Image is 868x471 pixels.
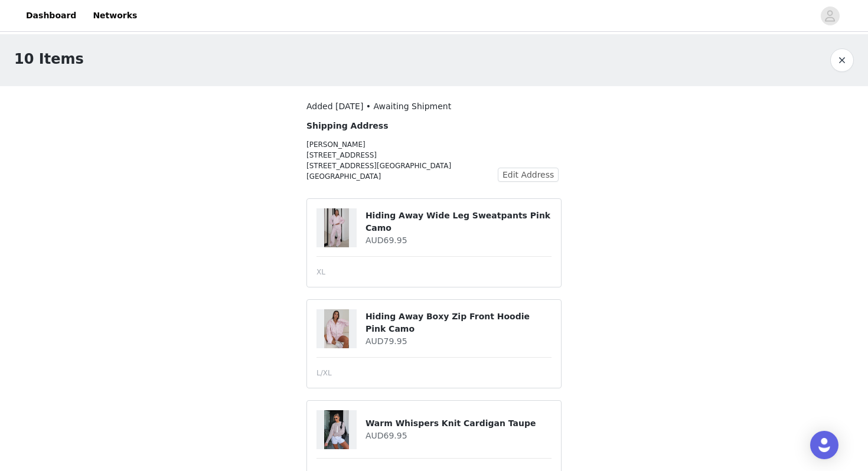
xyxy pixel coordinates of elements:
[498,168,559,182] button: Edit Address
[366,430,552,442] h4: AUD69.95
[366,310,552,335] h4: Hiding Away Boxy Zip Front Hoodie Pink Camo
[324,208,350,247] img: Hiding Away Wide Leg Sweatpants Pink Camo
[366,210,552,234] h4: Hiding Away Wide Leg Sweatpants Pink Camo
[810,431,838,459] div: Open Intercom Messenger
[324,309,350,348] img: Hiding Away Boxy Zip Front Hoodie Pink Camo
[366,234,552,247] h4: AUD69.95
[316,267,325,277] span: XL
[366,335,552,348] h4: AUD79.95
[306,139,498,182] p: [PERSON_NAME] [STREET_ADDRESS] [STREET_ADDRESS][GEOGRAPHIC_DATA] [GEOGRAPHIC_DATA]
[86,2,144,29] a: Networks
[14,48,84,70] h1: 10 Items
[306,120,498,132] h4: Shipping Address
[824,6,836,25] div: avatar
[324,410,350,449] img: Warm Whispers Knit Cardigan Taupe
[316,368,332,378] span: L/XL
[366,417,552,430] h4: Warm Whispers Knit Cardigan Taupe
[306,102,451,111] span: Added [DATE] • Awaiting Shipment
[19,2,83,29] a: Dashboard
